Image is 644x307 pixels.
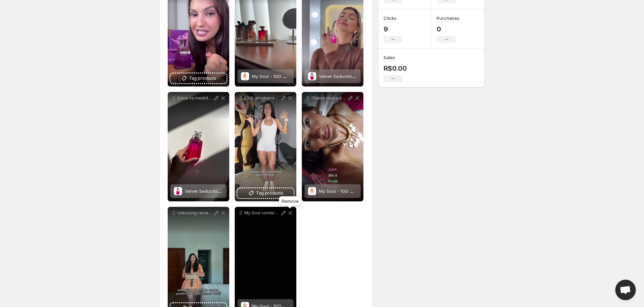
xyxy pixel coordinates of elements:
[615,280,636,300] div: Open chat
[189,75,216,82] span: Tag products
[252,74,311,79] span: My Soul - 100 ml - Feminino
[384,15,397,22] h3: Clicks
[384,25,403,33] p: 9
[177,95,213,101] p: Doce na medida certa poderoso na essncia e delicado no toque Esse perfume da touticosmetics flora...
[185,188,263,194] span: Velvet Seduction - 100 ml - Feminino
[170,74,227,83] button: Tag products
[302,92,363,201] div: Cheiro msica a combinao perfeita para se tornar inesquecvel Para que voc nunca passe despercebida...
[174,187,182,195] img: Velvet Seduction - 100 ml - Feminino
[308,72,316,80] img: Velvet Seduction - 100 ml - Feminino
[241,72,249,80] img: My Soul - 100 ml - Feminino
[244,210,280,216] p: My Soul combina flores exticas e notas frescas para criar uma fragrncia que traduz leveza com ati...
[437,15,460,22] h3: Purchases
[384,54,395,61] h3: Sales
[168,92,229,201] div: Doce na medida certa poderoso na essncia e delicado no toque Esse perfume da touticosmetics flora...
[237,188,294,198] button: Tag products
[235,92,296,201] div: FIXA um cheiro perfeito o dia INTEIRO SOU APX cupom marina10 LINK NA BIO touticosmeticsTag products
[308,187,316,195] img: My Soul - 100 ml - Feminino
[256,190,283,197] span: Tag products
[244,95,280,101] p: FIXA um cheiro perfeito o dia INTEIRO SOU APX cupom marina10 LINK NA BIO touticosmetics
[319,188,378,194] span: My Soul - 100 ml - Feminino
[319,74,398,79] span: Velvet Seduction - 100 ml - Feminino
[384,64,407,72] p: R$0.00
[311,95,347,101] p: Cheiro msica a combinao perfeita para se tornar inesquecvel Para que voc nunca passe despercebida...
[177,210,213,216] p: Unboxing review da caixa mais cheirosa que j recebi A touticosmetics me enviou uma seleo incrvel ...
[437,25,460,33] p: 0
